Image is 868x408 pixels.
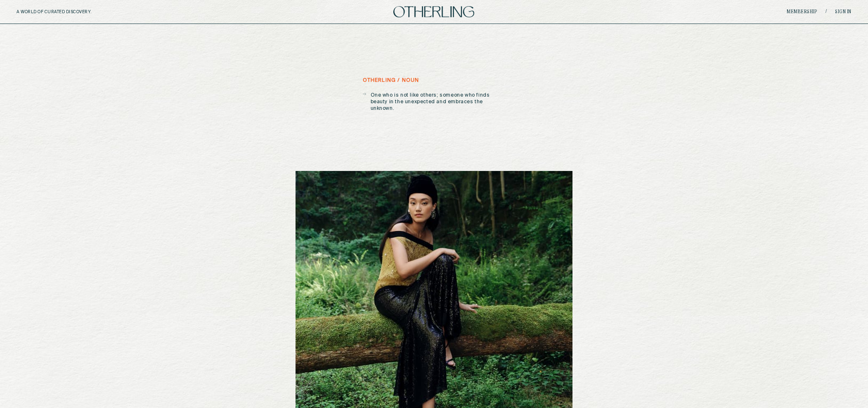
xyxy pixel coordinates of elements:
[17,9,128,14] h5: A WORLD OF CURATED DISCOVERY.
[371,92,506,112] p: One who is not like others; someone who finds beauty in the unexpected and embraces the unknown.
[787,9,817,14] a: Membership
[825,9,827,15] span: /
[393,6,474,17] img: logo
[835,9,851,14] a: Sign in
[363,78,419,83] h5: otherling / noun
